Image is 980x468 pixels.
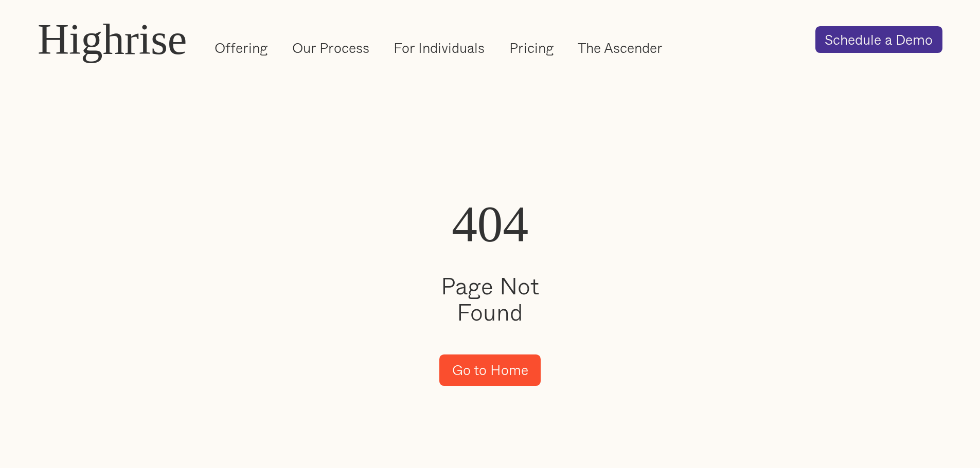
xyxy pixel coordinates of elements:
a: The Ascender [578,39,663,57]
h1: 404 [413,196,567,252]
a: Pricing [509,39,554,57]
a: Highrise [38,15,187,63]
a: Schedule a Demo [815,26,942,53]
a: Offering [215,39,268,57]
a: Go to Home [439,354,541,386]
a: For Individuals [394,39,485,57]
a: Our Process [292,39,369,57]
h2: Page Not Found [413,272,567,326]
